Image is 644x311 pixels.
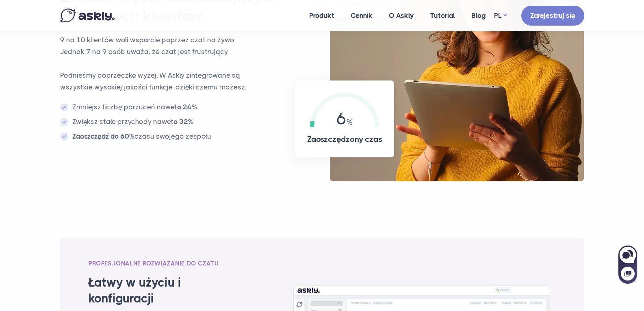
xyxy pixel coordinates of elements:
li: Zwiększ stałe przychody nawet [60,116,269,128]
span: Zaoszczędź do 60% [72,132,134,140]
li: Zmniejsz liczbę porzuceń nawet [60,101,269,113]
h3: Łatwy w użyciu i konfiguracji [89,275,236,307]
p: Podnieśmy poprzeczkę wyżej. W Askly zintegrowane są wszystkie wysokiej jakości funkcje, dzięki cz... [60,70,269,93]
p: Jednak 7 na 9 osób uważa, że czat jest frustrujący [60,46,269,58]
a: PL [494,10,507,22]
span: o 24% [177,103,197,111]
img: Askly [60,9,115,22]
li: czasu swojego zespołu [60,130,269,142]
h4: Zaoszczędzony czas [307,133,382,145]
iframe: Askly chat [618,244,638,285]
div: 6 [310,93,379,127]
div: PROFESJONALNE ROZWIĄZANIE DO CZATU [89,259,236,269]
span: o 32% [173,117,193,126]
p: 9 na 10 klientów woli wsparcie poprzez czat na żywo [60,34,269,46]
a: Zarejestruj się [521,6,584,26]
